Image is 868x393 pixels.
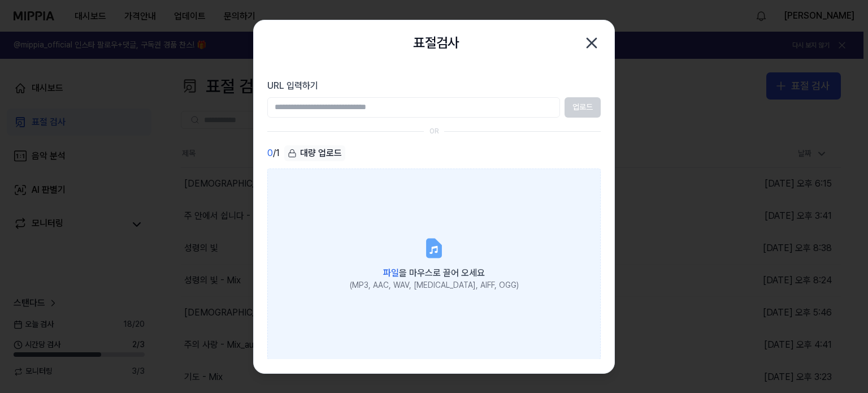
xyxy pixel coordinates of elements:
span: 0 [267,146,273,160]
div: (MP3, AAC, WAV, [MEDICAL_DATA], AIFF, OGG) [350,280,519,291]
div: OR [429,127,439,136]
div: / 1 [267,145,280,162]
h2: 표절검사 [413,32,459,54]
span: 을 마우스로 끌어 오세요 [383,267,485,278]
button: 대량 업로드 [284,145,345,162]
label: URL 입력하기 [267,79,601,93]
span: 파일 [383,267,399,278]
div: 대량 업로드 [284,145,345,161]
